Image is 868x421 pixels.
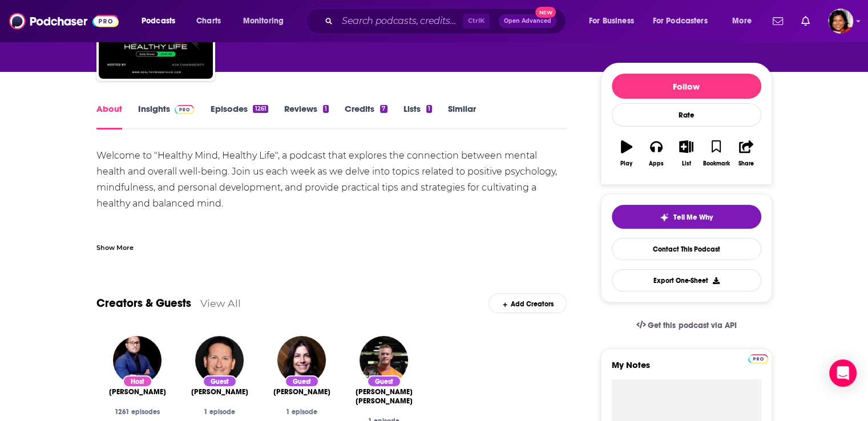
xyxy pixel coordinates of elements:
[191,387,248,396] a: Freddie Rappina
[748,353,768,363] a: Pro website
[277,336,326,384] img: Carly Pepin
[612,74,761,99] button: Follow
[828,9,853,34] img: User Profile
[612,103,761,127] div: Rate
[535,7,556,18] span: New
[273,387,330,396] span: [PERSON_NAME]
[581,12,648,30] button: open menu
[9,10,119,32] img: Podchaser - Follow, Share and Rate Podcasts
[109,387,166,396] span: [PERSON_NAME]
[352,387,416,406] span: [PERSON_NAME] [PERSON_NAME]
[345,103,387,129] a: Credits7
[317,8,577,34] div: Search podcasts, credits, & more...
[284,103,329,129] a: Reviews1
[797,11,814,31] a: Show notifications dropdown
[828,9,853,34] span: Logged in as terelynbc
[113,336,162,384] img: Avik Chakraborty
[195,336,244,384] img: Freddie Rappina
[731,133,761,174] button: Share
[134,12,190,30] button: open menu
[253,105,268,113] div: 1261
[367,375,401,387] div: Guest
[200,297,241,309] a: View All
[196,13,221,29] span: Charts
[243,13,284,29] span: Monitoring
[671,133,701,174] button: List
[96,103,122,129] a: About
[682,160,691,167] div: List
[829,359,857,387] div: Open Intercom Messenger
[360,336,408,384] img: John Graham Harper
[109,387,166,396] a: Avik Chakraborty
[380,105,387,113] div: 7
[273,387,330,396] a: Carly Pepin
[499,14,556,28] button: Open AdvancedNew
[189,12,228,30] a: Charts
[191,387,248,396] span: [PERSON_NAME]
[673,213,713,222] span: Tell Me Why
[285,375,319,387] div: Guest
[352,387,416,406] a: John Graham Harper
[138,103,195,129] a: InsightsPodchaser Pro
[641,133,671,174] button: Apps
[612,133,641,174] button: Play
[620,160,632,167] div: Play
[612,269,761,292] button: Export One-Sheet
[738,160,754,167] div: Share
[235,12,298,30] button: open menu
[106,408,169,416] div: 1261 episodes
[627,311,746,339] a: Get this podcast via API
[403,103,432,129] a: Lists1
[448,103,476,129] a: Similar
[732,13,752,29] span: More
[142,13,175,29] span: Podcasts
[175,105,195,114] img: Podchaser Pro
[463,14,490,29] span: Ctrl K
[660,213,669,222] img: tell me why sparkle
[504,18,551,24] span: Open Advanced
[337,12,463,30] input: Search podcasts, credits, & more...
[210,103,268,129] a: Episodes1261
[612,359,761,379] label: My Notes
[612,205,761,229] button: tell me why sparkleTell Me Why
[645,12,724,30] button: open menu
[748,354,768,363] img: Podchaser Pro
[653,13,708,29] span: For Podcasters
[96,296,191,310] a: Creators & Guests
[188,408,252,416] div: 1 episode
[488,293,567,313] div: Add Creators
[96,148,567,260] div: Welcome to "Healthy Mind, Healthy Life", a podcast that explores the connection between mental he...
[701,133,731,174] button: Bookmark
[724,12,766,30] button: open menu
[426,105,432,113] div: 1
[123,375,152,387] div: Host
[649,160,664,167] div: Apps
[648,321,736,330] span: Get this podcast via API
[589,13,634,29] span: For Business
[203,375,237,387] div: Guest
[270,408,334,416] div: 1 episode
[768,11,788,31] a: Show notifications dropdown
[703,160,729,167] div: Bookmark
[828,9,853,34] button: Show profile menu
[612,238,761,260] a: Contact This Podcast
[323,105,329,113] div: 1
